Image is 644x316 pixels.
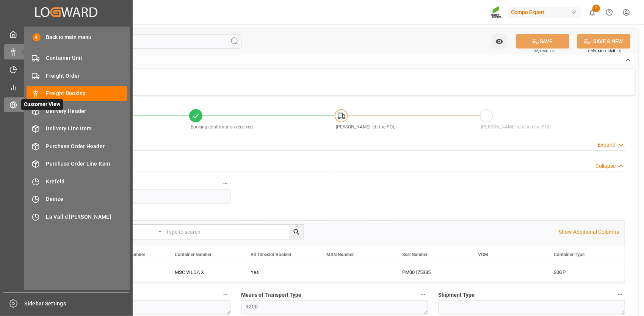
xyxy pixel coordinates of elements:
[107,225,164,239] button: open menu
[601,4,618,21] button: Help Center
[166,263,241,281] div: MSC VILDA X
[46,160,128,168] span: Purchase Order Line Item
[241,291,301,299] span: Means of Transport Type
[251,252,291,257] span: All Timeslot Booked
[4,27,128,42] a: My Cockpit
[221,178,230,188] button: Freight Booking Number *
[21,99,63,110] span: Customer View
[27,192,127,206] a: Deinze
[46,213,128,221] span: La Vall d [PERSON_NAME]
[27,156,127,171] a: Purchase Order Line Item
[221,289,230,299] button: Shipping Type
[44,300,230,314] textarea: ZSEA
[27,86,127,101] a: Freight Booking
[4,80,128,94] a: My Reports
[481,124,551,130] span: [PERSON_NAME] reached the POD
[393,263,469,281] div: PM00175385
[584,4,601,21] button: show 2 new notifications
[46,142,128,150] span: Purchase Order Header
[326,252,354,257] span: MRN Number
[27,139,127,153] a: Purchase Order Header
[27,68,127,83] a: Freight Order
[615,289,625,299] button: Shipment Type
[402,252,428,257] span: Seal Number
[46,178,128,186] span: Krefeld
[595,162,616,170] div: Collapse
[27,209,127,224] a: La Vall d [PERSON_NAME]
[46,54,128,62] span: Container Unit
[46,72,128,80] span: Freight Order
[336,124,395,130] span: [PERSON_NAME] left the POL
[418,289,428,299] button: Means of Transport Type
[4,62,128,77] a: Timeslot Management
[46,195,128,203] span: Deinze
[25,300,130,308] span: Sidebar Settings
[175,252,212,257] span: Container Number
[508,5,584,19] button: Compo Expert
[508,7,581,18] div: Compo Expert
[289,225,304,239] button: search button
[478,252,488,257] span: VGM
[241,300,428,314] textarea: 3200
[592,5,600,12] span: 2
[554,252,584,257] span: Container Type
[490,6,503,19] img: Screenshot%202023-09-29%20at%2010.02.21.png_1712312052.png
[251,264,308,281] div: Yes
[191,124,253,130] span: Booking confirmation received
[559,228,619,236] p: Show Additional Columns
[27,174,127,189] a: Krefeld
[533,48,555,54] span: Ctrl/CMD + S
[492,34,507,48] button: open menu
[27,121,127,136] a: Delivery Line Item
[46,89,128,97] span: Freight Booking
[35,34,241,48] input: Search Fields
[27,51,127,66] a: Container Unit
[41,33,92,41] span: Back to main menu
[516,34,569,48] button: SAVE
[111,226,156,235] div: Equals
[46,125,128,133] span: Delivery Line Item
[27,103,127,118] a: Delivery Header
[4,97,128,112] a: Customer ViewCustomer View
[46,107,128,115] span: Delivery Header
[164,225,304,239] input: Type to search
[577,34,630,48] button: SAVE & NEW
[588,48,621,54] span: Ctrl/CMD + Shift + S
[554,264,611,281] div: 20GP
[439,291,475,299] span: Shipment Type
[598,141,616,149] div: Expand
